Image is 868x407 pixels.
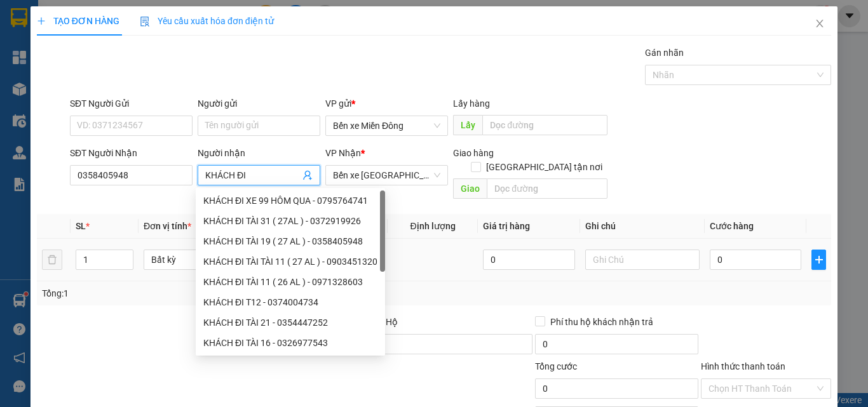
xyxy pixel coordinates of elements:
[453,148,494,158] span: Giao hàng
[42,286,336,300] div: Tổng: 1
[453,98,490,109] span: Lấy hàng
[483,221,530,231] span: Giá trị hàng
[812,255,825,265] span: plus
[144,221,191,231] span: Đơn vị tính
[545,315,658,329] span: Phí thu hộ khách nhận trả
[333,116,440,135] span: Bến xe Miền Đông
[196,333,385,353] div: KHÁCH ĐI TÀI 16 - 0326977543
[203,255,377,269] div: KHÁCH ĐI TÀI TÀI 11 ( 27 AL ) - 0903451320
[37,17,46,25] span: plus
[701,361,785,371] label: Hình thức thanh toán
[151,250,250,269] span: Bất kỳ
[815,18,825,29] span: close
[203,194,377,208] div: KHÁCH ĐI XE 99 HÔM QUA - 0795764741
[70,97,193,110] div: SĐT Người Gửi
[325,148,361,158] span: VP Nhận
[198,97,320,110] div: Người gửi
[645,48,684,58] label: Gán nhãn
[6,69,88,97] li: VP Bến xe Miền Đông
[580,214,705,239] th: Ghi chú
[482,115,607,135] input: Dọc đường
[410,221,455,231] span: Định lượng
[811,250,826,270] button: plus
[203,214,377,228] div: KHÁCH ĐI TÀI 31 ( 27AL ) - 0372919926
[453,178,487,199] span: Giao
[42,250,62,270] button: delete
[453,115,482,135] span: Lấy
[196,190,385,211] div: KHÁCH ĐI XE 99 HÔM QUA - 0795764741
[710,221,754,231] span: Cước hàng
[196,292,385,312] div: KHÁCH ĐI T12 - 0374004734
[196,231,385,251] div: KHÁCH ĐI TÀI 19 ( 27 AL ) - 0358405948
[37,16,119,26] span: TẠO ĐƠN HÀNG
[487,178,607,199] input: Dọc đường
[203,295,377,309] div: KHÁCH ĐI T12 - 0374004734
[196,211,385,231] div: KHÁCH ĐI TÀI 31 ( 27AL ) - 0372919926
[196,312,385,333] div: KHÁCH ĐI TÀI 21 - 0354447252
[802,6,837,42] button: Close
[325,97,448,110] div: VP gửi
[88,69,169,110] li: VP Bến xe [GEOGRAPHIC_DATA]
[481,160,607,174] span: [GEOGRAPHIC_DATA] tận nơi
[483,250,574,270] input: 0
[6,6,184,54] li: Rạng Đông Buslines
[203,316,377,330] div: KHÁCH ĐI TÀI 21 - 0354447252
[76,221,86,231] span: SL
[196,251,385,272] div: KHÁCH ĐI TÀI TÀI 11 ( 27 AL ) - 0903451320
[302,170,313,180] span: user-add
[203,275,377,289] div: KHÁCH ĐI TÀI 11 ( 26 AL ) - 0971328603
[535,361,577,371] span: Tổng cước
[196,272,385,292] div: KHÁCH ĐI TÀI 11 ( 26 AL ) - 0971328603
[585,250,700,270] input: Ghi Chú
[140,17,150,27] img: icon
[140,16,274,26] span: Yêu cầu xuất hóa đơn điện tử
[203,234,377,248] div: KHÁCH ĐI TÀI 19 ( 27 AL ) - 0358405948
[333,166,440,185] span: Bến xe Quảng Ngãi
[198,146,320,160] div: Người nhận
[70,146,193,160] div: SĐT Người Nhận
[203,336,377,350] div: KHÁCH ĐI TÀI 16 - 0326977543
